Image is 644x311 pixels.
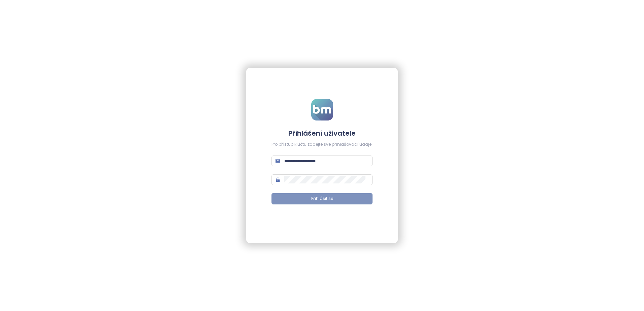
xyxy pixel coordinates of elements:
button: Přihlásit se [271,193,373,204]
span: Přihlásit se [311,196,333,202]
span: lock [276,177,280,182]
div: Pro přístup k účtu zadejte své přihlašovací údaje. [271,141,373,148]
h4: Přihlášení uživatele [271,129,373,138]
img: logo [311,99,333,120]
span: mail [276,159,280,163]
